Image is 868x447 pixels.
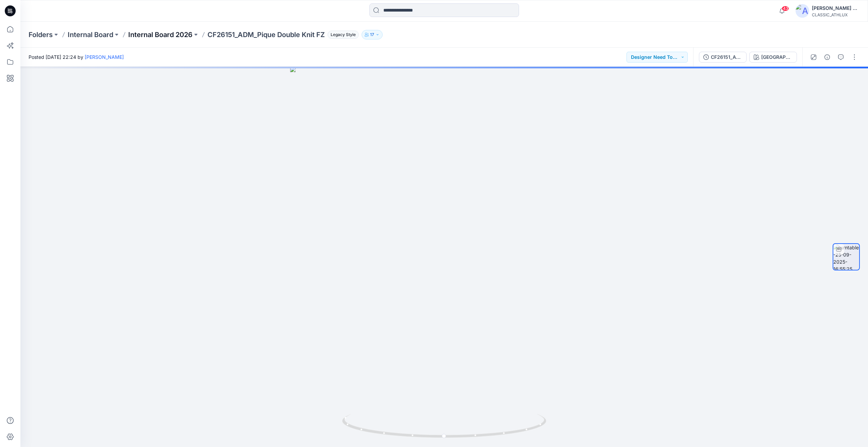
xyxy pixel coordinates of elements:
[711,53,742,61] div: CF26151_ADM_Pique Double Knit FZ
[812,12,859,17] div: CLASSIC_ATHLUX
[761,53,792,61] div: [GEOGRAPHIC_DATA]
[29,30,53,39] a: Folders
[325,30,359,39] button: Legacy Style
[796,4,809,18] img: avatar
[29,53,124,61] span: Posted [DATE] 22:24 by
[833,244,859,270] img: turntable-25-09-2025-16:55:25
[782,6,789,11] span: 43
[370,31,374,38] p: 17
[328,31,359,39] span: Legacy Style
[85,54,124,60] a: [PERSON_NAME]
[699,52,747,63] button: CF26151_ADM_Pique Double Knit FZ
[68,30,113,39] a: Internal Board
[812,4,859,12] div: [PERSON_NAME] Cfai
[128,30,193,39] a: Internal Board 2026
[207,30,325,39] p: CF26151_ADM_Pique Double Knit FZ
[362,30,383,39] button: 17
[749,52,797,63] button: [GEOGRAPHIC_DATA]
[822,52,833,63] button: Details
